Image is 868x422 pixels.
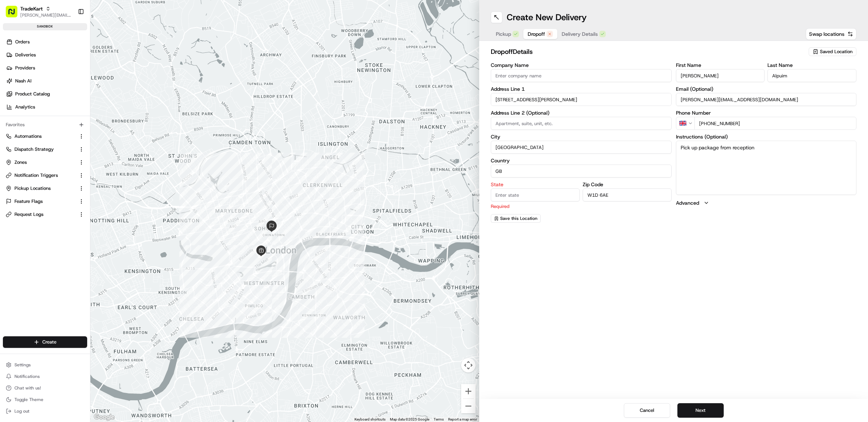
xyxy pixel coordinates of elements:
label: City [491,134,672,139]
label: Country [491,158,672,163]
a: Providers [3,62,90,74]
input: Enter email address [676,93,857,106]
span: Dropoff [528,30,545,38]
span: Notification Triggers [14,172,58,179]
input: Enter country [491,165,672,178]
label: Email (Optional) [676,86,857,91]
button: Zoom in [461,384,476,398]
a: Report a map error [448,417,477,421]
a: 📗Knowledge Base [4,159,58,172]
span: Map data ©2025 Google [390,417,429,421]
a: Automations [6,133,76,140]
a: Pickup Locations [6,185,76,192]
button: Notification Triggers [3,170,87,181]
label: Zip Code [583,182,672,187]
span: Feature Flags [14,198,43,205]
a: Orders [3,36,90,48]
span: Pickup [496,30,511,38]
span: Toggle Theme [14,397,43,402]
img: Nash [7,7,22,22]
span: [PERSON_NAME] [22,112,59,118]
img: 1736555255976-a54dd68f-1ca7-489b-9aae-adbdc363a1c4 [7,69,20,82]
button: Dispatch Strategy [3,144,87,155]
a: Notification Triggers [6,172,76,179]
a: Feature Flags [6,198,76,205]
span: Saved Location [820,48,852,55]
button: [PERSON_NAME][EMAIL_ADDRESS][DOMAIN_NAME] [20,12,72,18]
button: Cancel [624,403,670,418]
p: Required [491,203,580,210]
span: Analytics [15,104,35,110]
span: Chat with us! [14,385,41,391]
button: Next [677,403,724,418]
button: Map camera controls [461,358,476,372]
span: Notifications [14,374,40,379]
span: [PERSON_NAME] [22,132,59,137]
label: State [491,182,580,187]
span: Nash AI [15,78,31,84]
input: Apartment, suite, unit, etc. [491,117,672,130]
button: Log out [3,406,87,416]
span: Automations [14,133,42,140]
input: Enter city [491,141,672,154]
span: Knowledge Base [14,162,55,169]
input: Enter first name [676,69,765,82]
input: Enter address [491,93,672,106]
h2: dropoff Details [491,47,804,57]
span: • [60,112,63,118]
button: Saved Location [809,47,856,57]
span: Save this Location [500,216,537,221]
a: Nash AI [3,75,90,87]
span: Zones [14,159,27,166]
button: Save this Location [491,214,541,223]
input: Clear [19,47,119,54]
a: Request Logs [6,211,76,218]
span: API Documentation [68,162,116,169]
button: Request Logs [3,209,87,220]
img: Ami Wang [7,125,19,136]
a: Open this area in Google Maps (opens a new window) [92,413,116,422]
span: Delivery Details [562,30,598,38]
input: Enter company name [491,69,672,82]
button: Swap locations [806,28,856,40]
div: 📗 [7,162,13,168]
button: Notifications [3,371,87,381]
a: Dispatch Strategy [6,146,76,153]
span: Providers [15,65,35,71]
button: Create [3,336,87,348]
textarea: Pick up package from reception [676,141,857,195]
button: Advanced [676,199,857,206]
img: 4037041995827_4c49e92c6e3ed2e3ec13_72.png [15,69,28,82]
button: See all [112,93,132,101]
label: Address Line 2 (Optional) [491,110,672,115]
button: Toggle Theme [3,395,87,405]
span: Swap locations [809,30,844,38]
label: Address Line 1 [491,86,672,91]
label: Phone Number [676,110,857,115]
button: TradeKart [20,5,43,12]
button: Automations [3,131,87,142]
img: Google [92,413,116,422]
a: Zones [6,159,76,166]
div: 💻 [61,162,67,168]
span: Request Logs [14,211,43,218]
span: Dispatch Strategy [14,146,54,153]
div: We're available if you need us! [33,76,99,82]
button: Start new chat [123,71,132,80]
span: Pylon [72,179,88,185]
div: Favorites [3,119,87,131]
input: Enter last name [767,69,856,82]
span: Log out [14,408,29,414]
button: Zones [3,157,87,168]
a: Terms [434,417,444,421]
input: Enter zip code [583,188,672,201]
img: Tiffany Volk [7,105,19,117]
span: Deliveries [15,52,36,58]
label: Instructions (Optional) [676,134,857,139]
a: Powered byPylon [51,179,88,185]
button: TradeKart[PERSON_NAME][EMAIL_ADDRESS][DOMAIN_NAME] [3,3,75,20]
span: Create [42,339,56,345]
button: Settings [3,360,87,370]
